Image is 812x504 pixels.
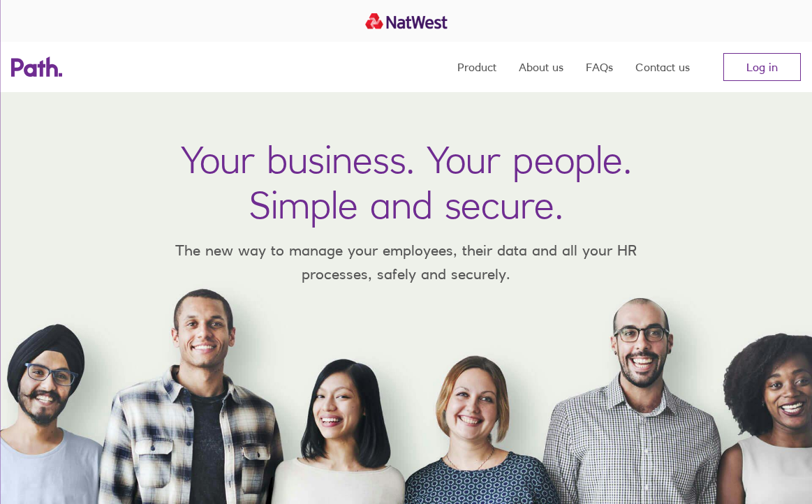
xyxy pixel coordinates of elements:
a: Log in [723,53,801,81]
a: FAQs [586,42,613,92]
a: Contact us [635,42,690,92]
a: About us [519,42,563,92]
h1: Your business. Your people. Simple and secure. [181,137,632,228]
a: Product [457,42,496,92]
p: The new way to manage your employees, their data and all your HR processes, safely and securely. [155,239,658,286]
